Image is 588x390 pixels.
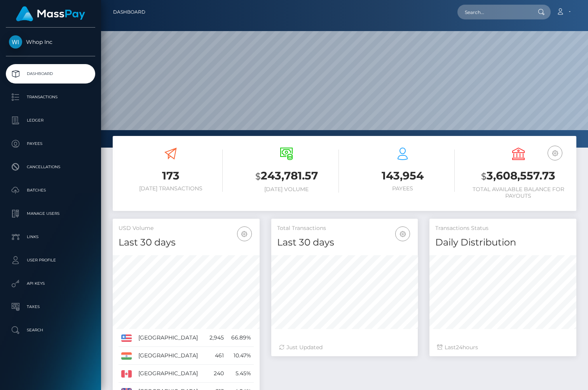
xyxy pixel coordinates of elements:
h5: Transactions Status [435,225,571,232]
img: CA.png [121,370,132,377]
img: US.png [121,334,132,341]
div: Just Updated [279,343,410,352]
p: Batches [9,185,92,196]
a: Dashboard [6,64,95,84]
td: [GEOGRAPHIC_DATA] [136,329,205,347]
a: Links [6,227,95,247]
a: Cancellations [6,157,95,177]
h5: Total Transactions [277,225,412,232]
a: Dashboard [113,4,145,20]
p: API Keys [9,278,92,289]
h4: Last 30 days [119,236,254,249]
small: $ [255,171,261,182]
p: Cancellations [9,161,92,173]
h6: Payees [351,185,455,192]
h5: USD Volume [119,225,254,232]
h6: [DATE] Transactions [119,185,223,192]
p: Transactions [9,91,92,103]
td: 5.45% [227,365,254,383]
h6: Total Available Balance for Payouts [466,186,571,199]
p: Payees [9,138,92,150]
img: Whop Inc [9,35,22,49]
p: Taxes [9,301,92,313]
a: Payees [6,134,95,153]
p: Dashboard [9,68,92,80]
p: Search [9,324,92,336]
input: Search... [457,5,530,19]
h3: 143,954 [351,168,455,183]
h4: Daily Distribution [435,236,571,249]
a: Batches [6,181,95,200]
p: Manage Users [9,208,92,219]
small: $ [481,171,487,182]
div: Last hours [437,343,569,352]
p: Ledger [9,115,92,126]
td: 2,945 [205,329,227,347]
a: Taxes [6,297,95,317]
h3: 243,781.57 [234,168,338,184]
td: 240 [205,365,227,383]
h4: Last 30 days [277,236,412,249]
td: 10.47% [227,347,254,365]
span: Whop Inc [6,38,95,45]
p: Links [9,231,92,243]
td: [GEOGRAPHIC_DATA] [136,347,205,365]
td: 461 [205,347,227,365]
td: 66.89% [227,329,254,347]
h6: [DATE] Volume [234,186,338,193]
a: User Profile [6,251,95,270]
a: Search [6,320,95,340]
p: User Profile [9,254,92,266]
img: MassPay Logo [16,6,85,21]
img: IN.png [121,352,132,359]
h3: 3,608,557.73 [466,168,571,184]
span: 24 [456,344,462,351]
a: Transactions [6,87,95,107]
a: Ledger [6,111,95,130]
a: API Keys [6,274,95,293]
h3: 173 [119,168,223,183]
a: Manage Users [6,204,95,223]
td: [GEOGRAPHIC_DATA] [136,365,205,383]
